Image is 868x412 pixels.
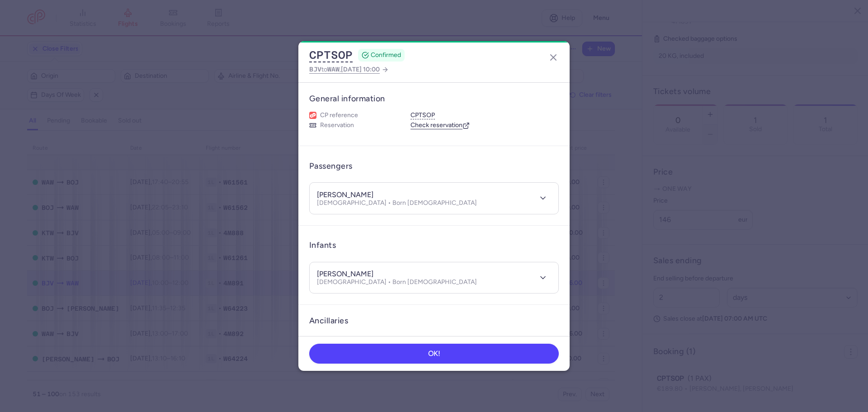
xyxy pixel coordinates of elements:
[317,199,477,207] p: [DEMOGRAPHIC_DATA] • Born [DEMOGRAPHIC_DATA]
[371,51,401,60] span: CONFIRMED
[309,112,316,119] figure: 1L airline logo
[309,240,336,251] h3: Infants
[309,344,559,364] button: OK!
[410,121,470,129] a: Check reservation
[317,190,373,199] h4: [PERSON_NAME]
[317,270,373,279] h4: [PERSON_NAME]
[309,94,559,104] h3: General information
[428,350,440,358] span: OK!
[309,66,321,73] span: BJV
[309,161,353,171] h3: Passengers
[320,121,354,129] span: Reservation
[410,111,435,119] button: CPTSOP
[320,111,358,119] span: CP reference
[341,66,380,73] span: [DATE] 10:00
[309,48,353,62] button: CPTSOP
[317,279,477,286] p: [DEMOGRAPHIC_DATA] • Born [DEMOGRAPHIC_DATA]
[309,316,559,326] h3: Ancillaries
[309,64,389,75] a: BJVtoWAW,[DATE] 10:00
[327,66,340,73] span: WAW
[309,64,380,75] span: to ,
